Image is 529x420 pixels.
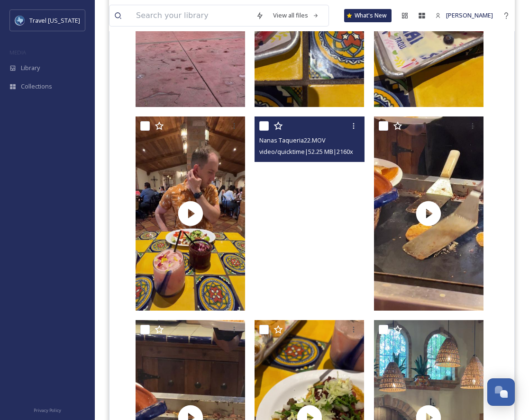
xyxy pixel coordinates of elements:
[430,6,498,25] a: [PERSON_NAME]
[446,11,493,19] span: [PERSON_NAME]
[374,116,483,311] img: thumbnail
[29,16,80,25] span: Travel [US_STATE]
[344,9,392,22] a: What's New
[268,6,324,25] a: View all files
[487,378,515,406] button: Open Chat
[34,404,61,415] a: Privacy Policy
[136,116,245,311] img: thumbnail
[259,136,326,144] span: Nanas Taqueria22.MOV
[15,16,25,25] img: images%20%281%29.jpeg
[9,49,26,56] span: MEDIA
[131,5,251,26] input: Search your library
[21,63,40,72] span: Library
[255,116,364,311] video: Nanas Taqueria22.MOV
[259,147,366,156] span: video/quicktime | 52.25 MB | 2160 x 3840
[21,82,52,91] span: Collections
[34,407,61,413] span: Privacy Policy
